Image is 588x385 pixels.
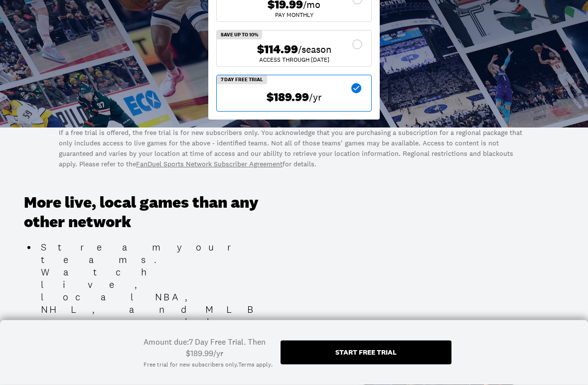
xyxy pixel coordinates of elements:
div: Start free trial [335,349,397,356]
div: Amount due: 7 Day Free Trial. Then $189.99/yr [137,336,273,359]
span: $114.99 [257,43,298,57]
span: /yr [309,91,322,105]
div: Save Up To 10% [217,31,262,40]
li: Stream your teams. Watch live, local NBA, NHL, and MLB games all season [37,242,282,341]
span: $189.99 [267,91,309,105]
p: If a free trial is offered, the free trial is for new subscribers only. You acknowledge that you ... [59,128,529,170]
div: 7 Day Free Trial [217,76,267,85]
span: /season [298,43,331,57]
a: Terms apply [238,361,271,369]
div: Free trial for new subscribers only. . [144,361,273,369]
h3: More live, local games than any other network [24,194,282,232]
a: FanDuel Sports Network Subscriber Agreement [136,160,283,169]
div: Pay Monthly [225,12,363,18]
div: ACCESS THROUGH [DATE] [225,57,363,63]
